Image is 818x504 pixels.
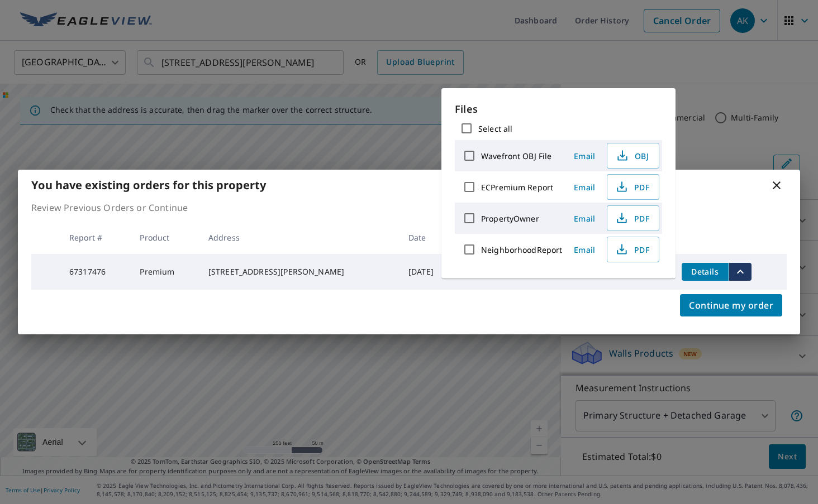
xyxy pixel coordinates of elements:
label: NeighborhoodReport [481,244,562,255]
button: detailsBtn-67317476 [682,263,729,281]
th: Date [400,221,455,254]
span: Continue my order [689,297,773,313]
label: Select all [478,123,512,134]
span: PDF [614,180,650,194]
label: ECPremium Report [481,182,553,193]
p: Files [455,102,662,117]
button: PDF [607,174,659,200]
label: Wavefront OBJ File [481,151,551,161]
span: Email [571,213,598,224]
button: Continue my order [680,294,782,316]
button: filesDropdownBtn-67317476 [729,263,752,281]
span: PDF [614,212,650,225]
b: You have existing orders for this property [31,177,266,193]
td: 67317476 [60,254,131,290]
label: PropertyOwner [481,213,539,224]
div: [STREET_ADDRESS][PERSON_NAME] [208,266,391,277]
button: PDF [607,205,659,231]
span: OBJ [614,149,650,162]
button: OBJ [607,143,659,169]
th: Product [131,221,199,254]
button: PDF [607,237,659,262]
span: Email [571,244,598,255]
th: Report # [60,221,131,254]
p: Review Previous Orders or Continue [31,201,787,214]
td: [DATE] [400,254,455,290]
button: Email [567,179,602,196]
button: Email [567,147,602,165]
span: PDF [614,243,650,256]
button: Email [567,210,602,227]
span: Details [688,266,722,277]
th: Address [199,221,400,254]
button: Email [567,241,602,258]
span: Email [571,151,598,161]
td: Premium [131,254,199,290]
span: Email [571,182,598,193]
